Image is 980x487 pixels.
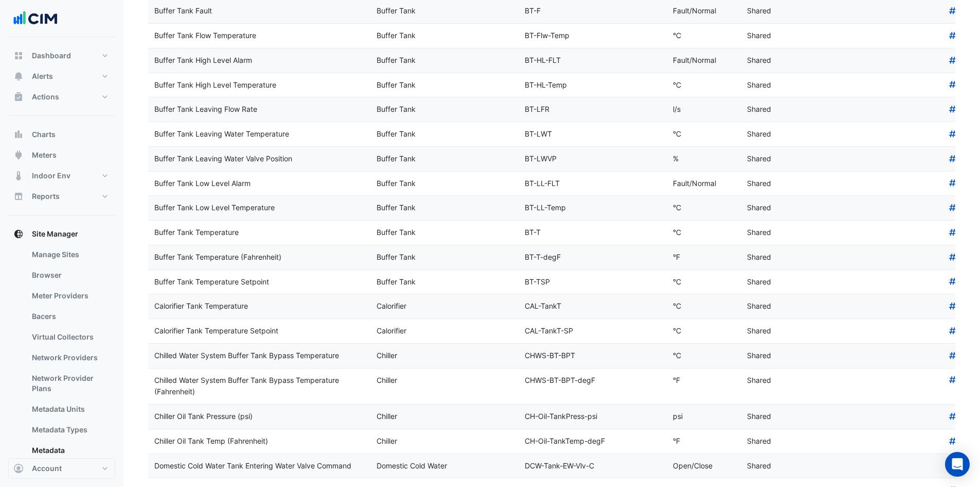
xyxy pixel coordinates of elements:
div: CH-Oil-TankPress-psi [525,411,661,423]
div: Chiller [377,375,512,387]
div: Open/Close [673,460,735,472]
div: Buffer Tank [377,5,512,17]
a: Retrieve metadata usage counts for favourites, rules and templates [948,31,957,40]
button: Dashboard [8,45,115,66]
button: Indoor Env [8,165,115,186]
div: Shared [747,251,809,263]
div: BT-LL-FLT [525,178,661,190]
div: Buffer Tank Low Level Alarm [154,178,364,190]
a: Metadata Units [24,399,115,419]
div: BT-LWT [525,128,661,140]
div: °C [673,300,735,312]
div: Fault/Normal [673,55,735,66]
div: Buffer Tank Flow Temperature [154,30,364,42]
div: Buffer Tank [377,227,512,239]
a: Retrieve metadata usage counts for favourites, rules and templates [948,56,957,64]
div: Shared [747,325,809,337]
div: Domestic Cold Water [377,460,512,472]
div: Shared [747,276,809,288]
div: °C [673,128,735,140]
a: Retrieve metadata usage counts for favourites, rules and templates [948,80,957,89]
div: Shared [747,30,809,42]
div: BT-Flw-Temp [525,30,661,42]
div: Chilled Water System Buffer Tank Bypass Temperature [154,350,364,362]
app-icon: Indoor Env [13,171,24,181]
div: Buffer Tank [377,128,512,140]
div: °C [673,202,735,214]
div: BT-F [525,5,661,17]
div: BT-LL-Temp [525,202,661,214]
div: Shared [747,227,809,239]
div: Buffer Tank [377,276,512,288]
div: Buffer Tank High Level Alarm [154,55,364,66]
div: Buffer Tank [377,178,512,190]
a: Manage Sites [24,244,115,265]
a: Retrieve metadata usage counts for favourites, rules and templates [948,203,957,212]
app-icon: Reports [13,191,24,201]
a: Retrieve metadata usage counts for favourites, rules and templates [948,277,957,286]
app-icon: Actions [13,92,24,102]
a: Retrieve metadata usage counts for favourites, rules and templates [948,179,957,188]
div: Calorifier [377,325,512,337]
div: Buffer Tank [377,30,512,42]
div: °C [673,227,735,239]
div: Chiller [377,411,512,423]
div: Calorifier [377,300,512,312]
span: Dashboard [32,51,71,61]
span: Account [32,463,62,474]
a: Metadata Types [24,419,115,440]
a: Retrieve metadata usage counts for favourites, rules and templates [948,129,957,138]
div: Open Intercom Messenger [945,452,970,477]
a: Metadata [24,440,115,461]
button: Reports [8,186,115,207]
div: Shared [747,128,809,140]
button: Site Manager [8,224,115,244]
a: Browser [24,265,115,286]
div: °C [673,79,735,91]
a: Retrieve metadata usage counts for favourites, rules and templates [948,326,957,335]
div: l/s [673,104,735,115]
div: °C [673,276,735,288]
div: Buffer Tank [377,55,512,66]
div: °F [673,251,735,263]
a: Retrieve metadata usage counts for favourites, rules and templates [948,154,957,163]
a: Meter Providers [24,286,115,306]
div: BT-T-degF [525,251,661,263]
div: Shared [747,460,809,472]
app-icon: Alerts [13,71,24,81]
div: Buffer Tank Leaving Water Valve Position [154,153,364,165]
div: Chiller Oil Tank Pressure (psi) [154,411,364,423]
div: °C [673,325,735,337]
div: Shared [747,350,809,362]
div: Shared [747,435,809,447]
div: Buffer Tank Leaving Water Temperature [154,128,364,140]
div: Chilled Water System Buffer Tank Bypass Temperature (Fahrenheit) [154,375,364,398]
app-icon: Dashboard [13,51,24,61]
div: Shared [747,104,809,115]
div: BT-LWVP [525,153,661,165]
a: Network Provider Plans [24,368,115,399]
div: CAL-TankT-SP [525,325,661,337]
div: Chiller Oil Tank Temp (Fahrenheit) [154,435,364,447]
div: BT-HL-Temp [525,79,661,91]
a: Retrieve metadata usage counts for favourites, rules and templates [948,228,957,237]
button: Actions [8,87,115,107]
img: Company Logo [12,8,59,29]
div: Calorifier Tank Temperature [154,300,364,312]
div: BT-HL-FLT [525,55,661,66]
div: Buffer Tank Fault [154,5,364,17]
div: Chiller [377,350,512,362]
div: Buffer Tank [377,202,512,214]
span: Meters [32,150,57,160]
a: Retrieve metadata usage counts for favourites, rules and templates [948,376,957,384]
div: Buffer Tank Temperature (Fahrenheit) [154,251,364,263]
div: BT-TSP [525,276,661,288]
a: Retrieve metadata usage counts for favourites, rules and templates [948,105,957,113]
div: Fault/Normal [673,178,735,190]
a: Retrieve metadata usage counts for favourites, rules and templates [948,301,957,310]
span: Site Manager [32,229,78,239]
div: Buffer Tank [377,251,512,263]
div: Domestic Cold Water Tank Entering Water Valve Command [154,460,364,472]
div: Shared [747,178,809,190]
div: Shared [747,411,809,423]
